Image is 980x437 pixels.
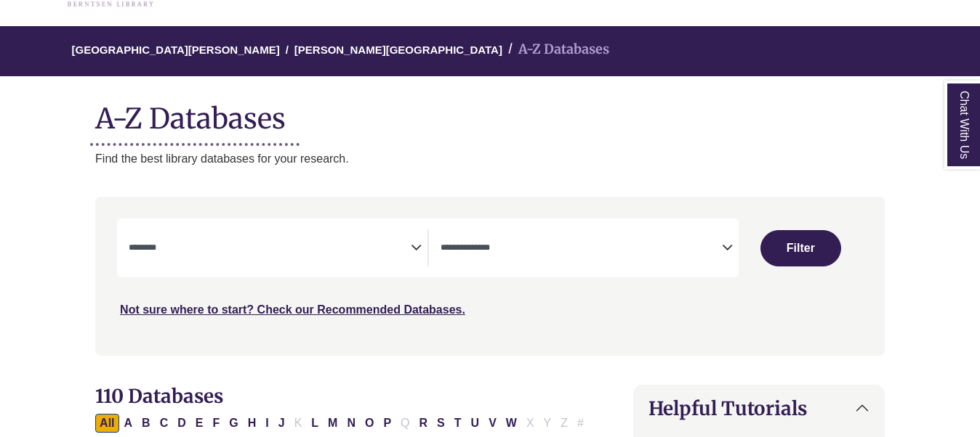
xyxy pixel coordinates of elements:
button: Filter Results I [261,414,273,433]
button: Submit for Search Results [760,230,840,266]
button: Filter Results H [244,414,261,433]
div: Alpha-list to filter by first letter of database name [95,416,590,428]
button: Filter Results B [137,414,155,433]
button: Filter Results J [274,414,289,433]
button: Filter Results G [225,414,242,433]
h1: A-Z Databases [95,91,885,135]
button: Filter Results C [156,414,173,433]
button: Filter Results D [173,414,190,433]
a: [GEOGRAPHIC_DATA][PERSON_NAME] [72,41,280,56]
button: Filter Results M [324,414,342,433]
button: Filter Results L [307,414,323,433]
a: Not sure where to start? Check our Recommended Databases. [120,303,465,316]
button: Filter Results V [484,414,501,433]
button: Filter Results A [120,414,137,433]
button: Filter Results P [379,414,395,433]
textarea: Search [441,243,722,255]
button: All [95,414,119,433]
a: [PERSON_NAME][GEOGRAPHIC_DATA] [294,41,502,56]
button: Filter Results N [342,414,360,433]
button: Filter Results E [191,414,208,433]
button: Filter Results W [502,414,521,433]
button: Filter Results T [450,414,466,433]
button: Filter Results R [415,414,433,433]
span: 110 Databases [95,384,223,408]
li: A-Z Databases [502,39,609,60]
nav: Search filters [95,197,885,355]
p: Find the best library databases for your research. [95,150,885,168]
nav: breadcrumb [95,26,885,76]
button: Filter Results O [361,414,378,433]
button: Filter Results U [467,414,484,433]
button: Filter Results S [433,414,449,433]
button: Helpful Tutorials [634,385,884,431]
button: Filter Results F [208,414,224,433]
textarea: Search [129,243,410,255]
